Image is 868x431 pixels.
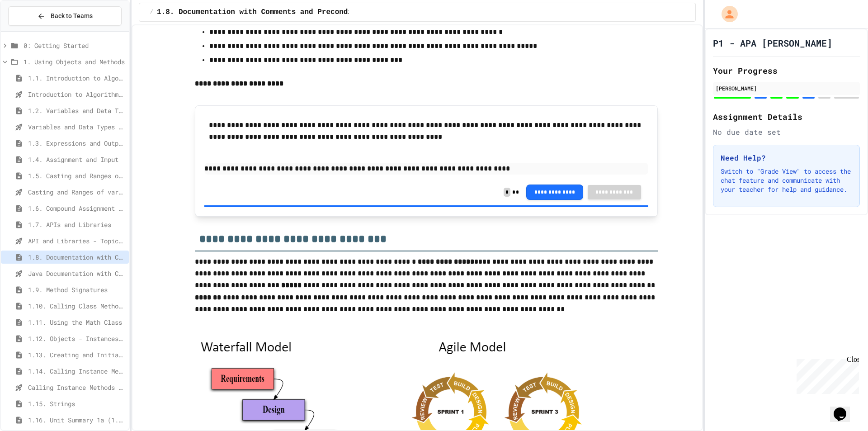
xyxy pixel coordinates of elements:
span: Back to Teams [51,11,93,21]
span: 1. Using Objects and Methods [24,57,125,66]
span: 1.2. Variables and Data Types [28,106,125,115]
span: 1.12. Objects - Instances of Classes [28,334,125,343]
span: Variables and Data Types - Quiz [28,122,125,132]
p: Switch to "Grade View" to access the chat feature and communicate with your teacher for help and ... [721,167,852,194]
span: Java Documentation with Comments - Topic 1.8 [28,269,125,278]
span: 1.11. Using the Math Class [28,317,125,327]
span: 1.16. Unit Summary 1a (1.1-1.6) [28,415,125,425]
span: 1.4. Assignment and Input [28,155,125,164]
span: 1.7. APIs and Libraries [28,220,125,229]
iframe: chat widget [830,395,859,422]
iframe: chat widget [793,355,859,394]
span: 1.13. Creating and Initializing Objects: Constructors [28,350,125,360]
span: 1.5. Casting and Ranges of Values [28,171,125,180]
h3: Need Help? [721,152,852,163]
span: 1.15. Strings [28,399,125,408]
div: Chat with us now!Close [4,4,62,57]
span: 1.3. Expressions and Output [New] [28,138,125,148]
h2: Your Progress [713,64,860,77]
span: 1.6. Compound Assignment Operators [28,204,125,213]
span: 1.9. Method Signatures [28,285,125,294]
span: 1.8. Documentation with Comments and Preconditions [157,7,374,18]
span: 1.14. Calling Instance Methods [28,366,125,376]
span: 1.8. Documentation with Comments and Preconditions [28,252,125,262]
span: 0: Getting Started [24,41,125,50]
h2: Assignment Details [713,110,860,123]
span: API and Libraries - Topic 1.7 [28,236,125,246]
span: Calling Instance Methods - Topic 1.14 [28,383,125,392]
div: [PERSON_NAME] [716,84,857,92]
span: Introduction to Algorithms, Programming, and Compilers [28,90,125,99]
div: My Account [712,4,740,24]
h1: P1 - APA [PERSON_NAME] [713,37,832,49]
span: 1.10. Calling Class Methods [28,301,125,311]
span: / [150,9,153,16]
span: Casting and Ranges of variables - Quiz [28,187,125,197]
span: 1.1. Introduction to Algorithms, Programming, and Compilers [28,73,125,83]
div: No due date set [713,127,860,137]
